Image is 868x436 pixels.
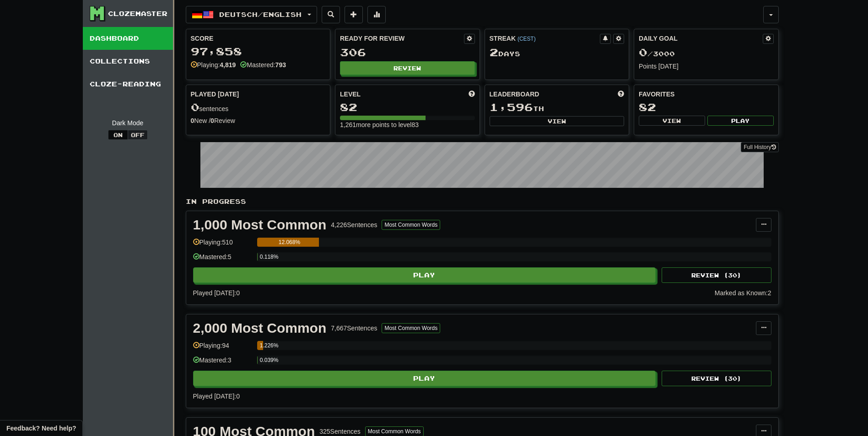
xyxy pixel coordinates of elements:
span: 0 [639,46,647,58]
strong: 4,819 [220,61,236,69]
span: Deutsch / English [219,11,302,18]
div: 12.068% [260,238,319,247]
div: 325 Sentences [319,427,361,436]
div: 2,000 Most Common [193,321,327,335]
button: Most Common Words [382,323,440,333]
div: Mastered: 3 [193,356,253,371]
div: 306 [340,47,475,58]
div: Points [DATE] [639,62,774,71]
div: Favorites [639,90,774,99]
div: Day s [490,47,625,58]
button: Search sentences [322,6,340,23]
div: Clozemaster [108,9,167,18]
div: 1.226% [260,341,264,350]
div: Playing: 94 [193,341,253,356]
span: Played [DATE] [191,90,239,99]
p: In Progress [186,197,779,206]
div: Playing: 510 [193,238,253,253]
span: 0 [191,101,199,113]
button: View [639,116,705,126]
div: Daily Goal [639,34,763,44]
div: 82 [340,101,475,113]
div: 82 [639,101,774,113]
strong: 793 [275,61,286,69]
strong: 0 [210,117,214,124]
span: 2 [490,46,498,58]
button: Play [193,371,656,386]
a: Dashboard [83,27,173,50]
span: Played [DATE]: 0 [193,289,240,297]
span: Level [340,90,361,99]
button: View [490,116,625,126]
button: More stats [367,6,386,23]
div: th [490,101,625,113]
button: On [108,130,128,140]
button: Add sentence to collection [345,6,363,23]
button: Deutsch/English [186,6,317,23]
a: Cloze-Reading [83,73,173,96]
a: Full History [741,142,778,152]
button: Off [128,130,148,140]
span: / 3000 [639,50,675,58]
span: Open feedback widget [6,424,76,433]
button: Play [193,267,656,283]
span: 1,596 [490,101,533,113]
div: 1,261 more points to level 83 [340,120,475,129]
div: 7,667 Sentences [331,324,377,333]
button: Play [707,116,774,126]
span: Played [DATE]: 0 [193,393,240,400]
button: Review (30) [662,267,771,283]
div: 1,000 Most Common [193,218,327,232]
span: Score more points to level up [469,90,475,99]
span: Leaderboard [490,90,539,99]
a: Collections [83,50,173,73]
button: Most Common Words [382,220,440,230]
div: Dark Mode [90,118,166,128]
div: Playing: [191,60,236,69]
div: 97,858 [191,46,326,57]
div: New / Review [191,116,326,125]
div: 4,226 Sentences [331,220,377,229]
div: sentences [191,101,326,113]
span: This week in points, UTC [618,90,624,99]
div: Score [191,34,326,43]
div: Ready for Review [340,34,464,43]
button: Review (30) [662,371,771,386]
strong: 0 [191,117,194,124]
button: Review [340,61,475,75]
div: Streak [490,34,600,43]
a: (CEST) [518,36,536,42]
div: Mastered: 5 [193,252,253,267]
div: Marked as Known: 2 [715,288,771,298]
div: Mastered: [240,60,286,69]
